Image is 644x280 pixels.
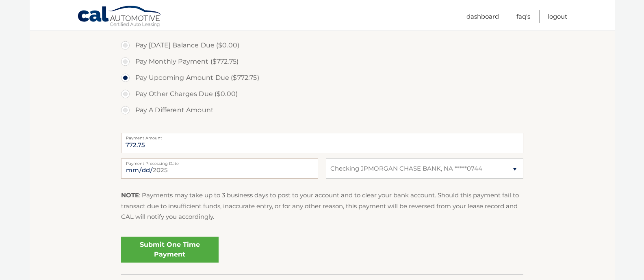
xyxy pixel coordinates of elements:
[77,5,163,29] a: Cal Automotive
[121,53,523,70] label: Pay Monthly Payment ($772.75)
[121,37,523,53] label: Pay [DATE] Balance Due ($0.00)
[466,10,499,23] a: Dashboard
[121,191,139,199] strong: NOTE
[121,158,318,165] label: Payment Processing Date
[121,158,318,179] input: Payment Date
[548,10,567,23] a: Logout
[121,70,523,86] label: Pay Upcoming Amount Due ($772.75)
[121,237,219,263] a: Submit One Time Payment
[121,133,523,139] label: Payment Amount
[516,10,530,23] a: FAQ's
[121,102,523,118] label: Pay A Different Amount
[121,133,523,153] input: Payment Amount
[121,86,523,102] label: Pay Other Charges Due ($0.00)
[121,190,523,222] p: : Payments may take up to 3 business days to post to your account and to clear your bank account....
